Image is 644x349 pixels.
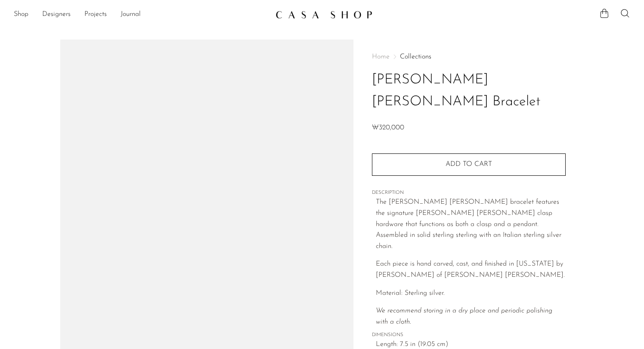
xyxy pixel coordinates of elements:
i: We recommend storing in a dry place and periodic polishing with a cloth. [376,307,552,325]
nav: Breadcrumbs [372,53,566,60]
a: Shop [14,9,28,20]
p: Material: Sterling silver. [376,288,566,299]
span: Home [372,53,390,60]
button: Add to cart [372,153,566,176]
a: Projects [84,9,107,20]
span: DESCRIPTION [372,189,566,197]
p: The [PERSON_NAME] [PERSON_NAME] bracelet features the signature [PERSON_NAME] [PERSON_NAME] clasp... [376,197,566,252]
nav: Desktop navigation [14,7,269,22]
span: Add to cart [446,161,492,168]
p: Each piece is hand carved, cast, and finished in [US_STATE] by [PERSON_NAME] of [PERSON_NAME] [PE... [376,259,566,281]
a: Journal [121,9,141,20]
a: Collections [400,53,431,60]
a: Designers [42,9,71,20]
span: ₩320,000 [372,124,404,131]
span: DIMENSIONS [372,331,566,339]
ul: NEW HEADER MENU [14,7,269,22]
h1: [PERSON_NAME] [PERSON_NAME] Bracelet [372,69,566,113]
